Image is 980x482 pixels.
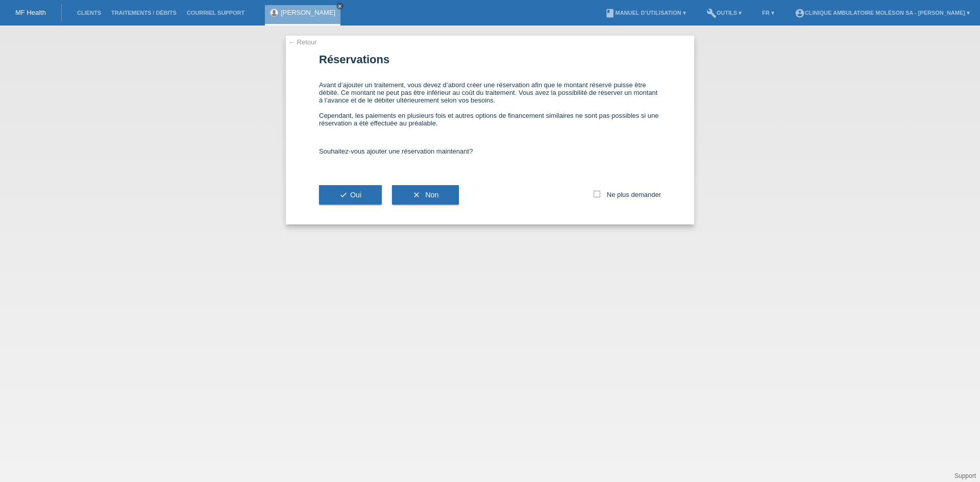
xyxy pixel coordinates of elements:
span: Oui [339,191,361,199]
a: buildOutils ▾ [701,10,747,16]
a: ← Retour [288,38,317,46]
div: Souhaitez-vous ajouter une réservation maintenant? [319,137,661,165]
a: FR ▾ [757,10,779,16]
i: check [339,191,348,199]
div: Avant d’ajouter un traitement, vous devez d’abord créer une réservation afin que le montant réser... [319,71,661,137]
a: MF Health [15,9,46,16]
a: close [336,3,344,10]
i: clear [412,191,421,199]
a: Support [954,472,976,479]
a: account_circleClinique ambulatoire Moléson SA - [PERSON_NAME] ▾ [790,10,975,16]
i: book [605,8,615,18]
a: Clients [72,10,106,16]
button: checkOui [319,185,382,205]
button: clear Non [392,185,459,205]
i: build [706,8,717,18]
a: bookManuel d’utilisation ▾ [600,10,691,16]
a: Traitements / débits [106,10,182,16]
label: Ne plus demander [594,191,661,198]
a: Courriel Support [182,10,250,16]
h1: Réservations [319,53,661,66]
span: Non [425,191,438,199]
i: close [337,4,342,9]
a: [PERSON_NAME] [281,9,335,16]
i: account_circle [795,8,805,18]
